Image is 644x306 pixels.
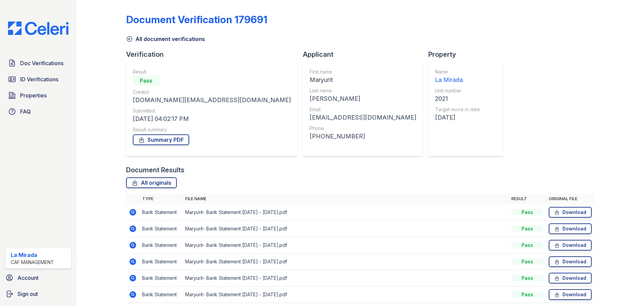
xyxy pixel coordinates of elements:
[20,75,58,83] span: ID Verifications
[133,95,291,105] div: [DOMAIN_NAME][EMAIL_ADDRESS][DOMAIN_NAME]
[140,287,182,303] td: Bank Statement
[435,69,480,85] a: Name La Mirada
[435,113,480,122] div: [DATE]
[11,251,54,259] div: La Mirada
[310,75,416,85] div: Maryurit
[508,193,546,204] th: Result
[17,290,38,298] span: Sign out
[435,75,480,85] div: La Mirada
[310,106,416,113] div: Email
[17,274,39,282] span: Account
[140,193,182,204] th: Type
[435,106,480,113] div: Target move in date
[140,270,182,287] td: Bank Statement
[511,242,543,249] div: Pass
[3,21,74,35] img: CE_Logo_Blue-a8612792a0a2168367f1c8372b55b34899dd931a85d93a1a3d3e32e68fde9ad4.png
[310,132,416,141] div: [PHONE_NUMBER]
[549,240,592,251] a: Download
[303,50,428,59] div: Applicant
[511,275,543,281] div: Pass
[3,287,74,301] a: Sign out
[20,59,63,67] span: Doc Verifications
[511,291,543,298] div: Pass
[182,237,508,254] td: Maryurit- Bank Statement [DATE] - [DATE].pdf
[511,209,543,216] div: Pass
[549,223,592,234] a: Download
[5,105,71,118] a: FAQ
[310,125,416,132] div: Phone
[140,204,182,221] td: Bank Statement
[133,114,291,124] div: [DATE] 04:02:17 PM
[133,89,291,95] div: Creator
[126,50,303,59] div: Verification
[5,56,71,70] a: Doc Verifications
[549,207,592,218] a: Download
[126,13,267,26] div: Document Verification 179691
[140,254,182,270] td: Bank Statement
[310,113,416,122] div: [EMAIL_ADDRESS][DOMAIN_NAME]
[511,225,543,232] div: Pass
[549,289,592,300] a: Download
[549,273,592,283] a: Download
[140,221,182,237] td: Bank Statement
[182,193,508,204] th: File name
[549,256,592,267] a: Download
[133,75,160,86] div: Pass
[511,258,543,265] div: Pass
[20,91,47,99] span: Properties
[20,107,31,116] span: FAQ
[182,204,508,221] td: Maryurit- Bank Statement [DATE] - [DATE].pdf
[435,69,480,75] div: Name
[182,254,508,270] td: Maryurit- Bank Statement [DATE] - [DATE].pdf
[3,271,74,285] a: Account
[5,73,71,86] a: ID Verifications
[133,126,291,133] div: Result summary
[182,221,508,237] td: Maryurit- Bank Statement [DATE] - [DATE].pdf
[428,50,509,59] div: Property
[140,237,182,254] td: Bank Statement
[546,193,594,204] th: Original file
[310,94,416,103] div: [PERSON_NAME]
[133,134,189,145] a: Summary PDF
[126,165,184,175] div: Document Results
[126,35,205,43] a: All document verifications
[5,89,71,102] a: Properties
[182,270,508,287] td: Maryurit- Bank Statement [DATE] - [DATE].pdf
[310,87,416,94] div: Last name
[133,69,291,75] div: Result
[11,259,54,266] div: CAF Management
[435,94,480,103] div: 2021
[435,87,480,94] div: Unit number
[133,107,291,114] div: Submitted
[126,177,177,188] a: All originals
[310,69,416,75] div: First name
[182,287,508,303] td: Maryurit- Bank Statement [DATE] - [DATE].pdf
